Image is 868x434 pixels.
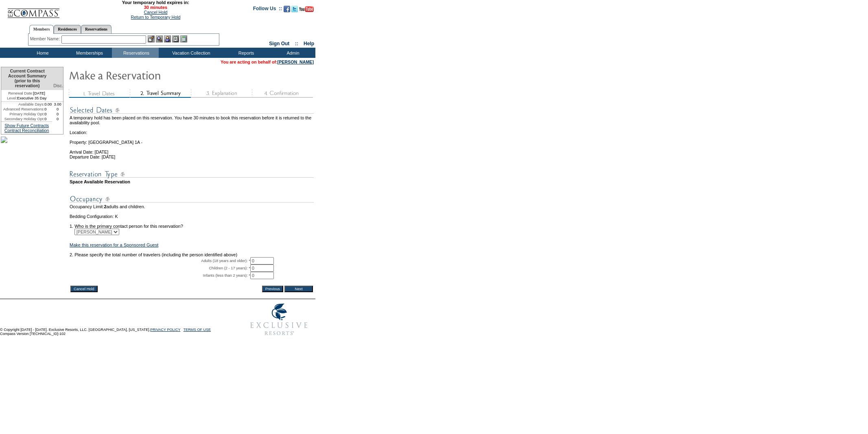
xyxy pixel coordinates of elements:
[70,115,314,125] td: A temporary hold has been placed on this reservation. You have 30 minutes to book this reservatio...
[4,123,49,128] a: Show Future Contracts
[1,96,52,102] td: Executive 35 Day
[269,48,315,58] td: Admin
[172,35,179,42] img: Reservations
[70,214,314,219] td: Bedding Configuration: K
[54,25,81,33] a: Residences
[8,91,33,96] span: Renewal Date:
[70,252,314,257] td: 2. Please specify the total number of travelers (including the person identified above)
[70,257,250,264] td: Adults (18 years and older): *
[1,137,7,143] img: Shot-20-049.jpg
[70,272,250,279] td: Infants (less than 2 years): *
[53,83,63,88] span: Disc.
[52,117,63,121] td: 0
[70,286,98,292] input: Cancel Hold
[295,41,298,46] span: ::
[70,242,158,247] a: Make this reservation for a Sponsored Guest
[284,6,290,12] img: Become our fan on Facebook
[252,89,313,98] img: step4_state1.gif
[150,328,180,332] a: PRIVACY POLICY
[156,35,163,42] img: View
[52,102,63,107] td: 3.00
[65,48,112,58] td: Memberships
[1,117,44,121] td: Secondary Holiday Opt:
[1,112,44,117] td: Primary Holiday Opt:
[148,35,155,42] img: b_edit.gif
[1,102,44,107] td: Available Days:
[269,41,289,46] a: Sign Out
[70,194,314,204] img: subTtlOccupancy.gif
[291,6,298,12] img: Follow us on Twitter
[69,67,232,83] img: Make Reservation
[70,154,314,159] td: Departure Date: [DATE]
[180,35,187,42] img: b_calculator.gif
[1,107,44,112] td: Advanced Reservations:
[144,10,167,15] a: Cancel Hold
[70,105,314,115] img: subTtlSelectedDates.gif
[70,125,314,135] td: Location:
[70,264,250,272] td: Children (2 - 17 years): *
[7,2,60,18] img: Compass Home
[222,48,269,58] td: Reports
[1,67,52,90] td: Current Contract Account Summary (prior to this reservation)
[299,8,314,13] a: Subscribe to our YouTube Channel
[70,145,314,154] td: Arrival Date: [DATE]
[52,107,63,112] td: 0
[69,89,130,98] img: step1_state3.gif
[70,179,314,184] td: Space Available Reservation
[262,286,283,292] input: Previous
[44,107,52,112] td: 0
[81,25,112,33] a: Reservations
[70,204,314,209] td: Occupancy Limit: adults and children.
[44,117,52,121] td: 0
[130,89,191,98] img: step2_state2.gif
[284,286,313,292] input: Next
[112,48,159,58] td: Reservations
[253,5,282,15] td: Follow Us ::
[4,128,49,133] a: Contract Reconciliation
[278,59,314,64] a: [PERSON_NAME]
[44,112,52,117] td: 0
[191,89,252,98] img: step3_state1.gif
[70,135,314,145] td: Property: [GEOGRAPHIC_DATA] 1A -
[221,59,314,64] span: You are acting on behalf of:
[243,299,315,340] img: Exclusive Resorts
[18,48,65,58] td: Home
[104,204,106,209] span: 2
[299,6,314,12] img: Subscribe to our YouTube Channel
[291,8,298,13] a: Follow us on Twitter
[304,41,314,46] a: Help
[44,102,52,107] td: 0.00
[70,169,314,179] img: subTtlResType.gif
[52,112,63,117] td: 0
[184,328,211,332] a: TERMS OF USE
[131,15,181,20] a: Return to Temporary Hold
[284,8,290,13] a: Become our fan on Facebook
[70,219,314,229] td: 1. Who is the primary contact person for this reservation?
[64,5,247,10] span: 30 minutes
[30,35,61,42] div: Member Name:
[159,48,222,58] td: Vacation Collection
[7,96,17,101] span: Level:
[1,90,52,96] td: [DATE]
[164,35,171,42] img: Impersonate
[29,25,54,34] a: Members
